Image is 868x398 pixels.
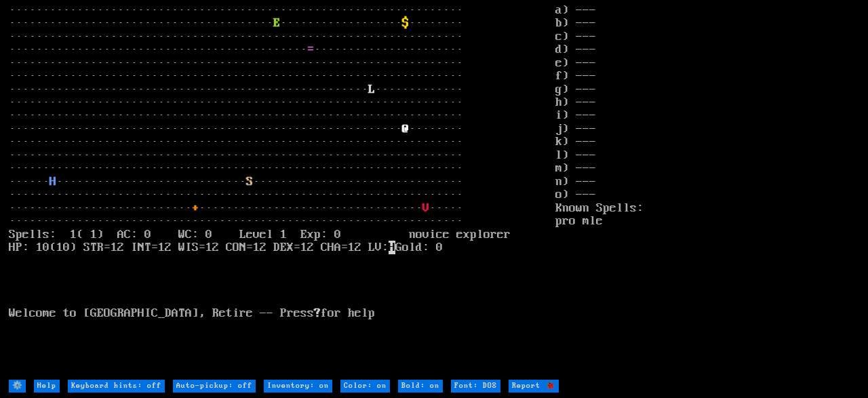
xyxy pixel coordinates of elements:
stats: a) --- b) --- c) --- d) --- e) --- f) --- g) --- h) --- i) --- j) --- k) --- l) --- m) --- n) ---... [555,4,859,378]
input: Keyboard hints: off [68,380,165,393]
input: Help [34,380,60,393]
font: = [307,43,314,56]
input: ⚙️ [9,380,26,393]
font: S [246,175,253,188]
input: Color: on [340,380,390,393]
font: @ [402,122,409,136]
font: E [273,16,280,30]
font: H [50,175,56,188]
font: L [368,83,375,96]
input: Auto-pickup: off [173,380,256,393]
font: + [192,201,199,215]
b: ? [314,306,321,320]
input: Bold: on [398,380,443,393]
input: Report 🐞 [509,380,559,393]
input: Font: DOS [451,380,500,393]
input: Inventory: on [264,380,332,393]
larn: ··································································· ·····························... [9,4,555,378]
mark: H [389,241,395,254]
font: V [422,201,429,215]
font: $ [402,16,409,30]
